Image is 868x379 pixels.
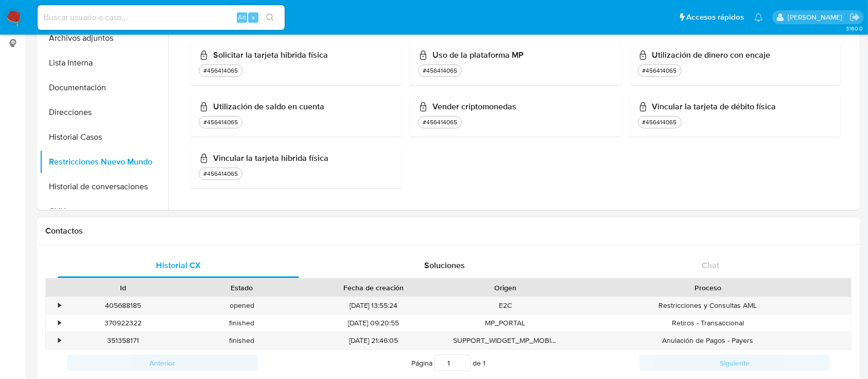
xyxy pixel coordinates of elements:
button: Historial de conversaciones [40,174,168,199]
button: Anterior [67,355,258,371]
div: Fecha de creación [308,283,439,293]
span: Accesos rápidos [686,12,744,23]
button: Restricciones Nuevo Mundo [40,150,168,174]
div: opened [183,297,302,314]
p: florencia.merelli@mercadolibre.com [788,12,846,22]
span: s [252,12,255,22]
button: Lista Interna [40,51,168,75]
div: • [58,301,61,310]
button: Siguiente [639,355,830,371]
div: • [58,318,61,328]
div: E2C [446,297,565,314]
button: Direcciones [40,100,168,125]
div: Id [71,283,176,293]
button: Archivos adjuntos [40,26,168,51]
div: Proceso [572,283,844,293]
div: 405688185 [64,297,183,314]
a: Notificaciones [754,13,763,22]
div: [DATE] 09:20:55 [301,315,446,332]
button: Documentación [40,75,168,100]
div: Origen [453,283,558,293]
div: [DATE] 13:55:24 [301,297,446,314]
button: search-icon [259,10,281,25]
div: [DATE] 21:46:05 [301,332,446,349]
div: finished [183,315,302,332]
button: Historial Casos [40,125,168,150]
div: Estado [190,283,294,293]
div: • [58,336,61,345]
span: Alt [238,12,246,22]
span: Soluciones [424,259,465,271]
div: MP_PORTAL [446,315,565,332]
a: Salir [849,12,860,23]
div: Retiros - Transaccional [565,315,851,332]
div: finished [183,332,302,349]
input: Buscar usuario o caso... [38,11,285,24]
div: SUPPORT_WIDGET_MP_MOBILE [446,332,565,349]
div: Restricciones y Consultas AML [565,297,851,314]
span: Chat [702,259,719,271]
div: Anulación de Pagos - Payers [565,332,851,349]
span: Historial CX [156,259,201,271]
div: 351358171 [64,332,183,349]
span: Página de [411,355,485,371]
h1: Contactos [45,226,852,236]
span: 3.160.0 [846,24,863,32]
div: 370922322 [64,315,183,332]
span: 1 [483,358,485,368]
button: CVU [40,199,168,224]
